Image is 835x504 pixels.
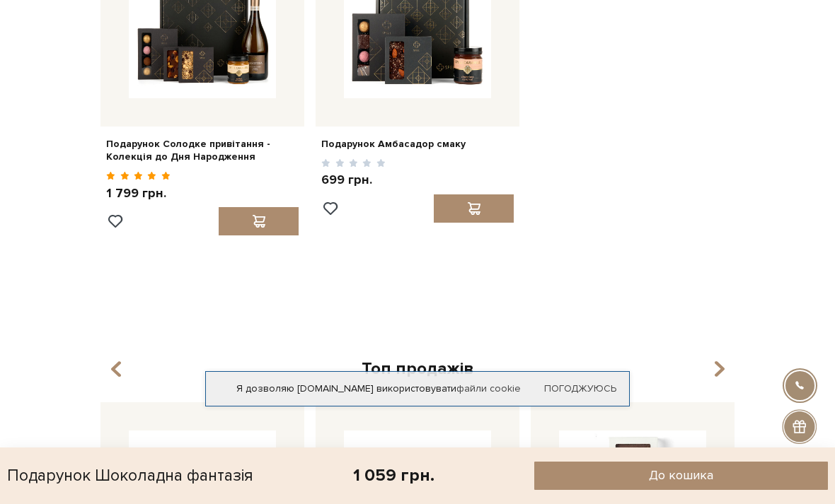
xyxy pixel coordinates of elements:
[95,358,740,380] div: Топ продажів
[106,138,299,163] a: Подарунок Солодке привітання - Колекція до Дня Народження
[534,462,828,490] button: До кошика
[106,185,171,201] p: 1 799 грн.
[206,382,629,395] div: Я дозволяю [DOMAIN_NAME] використовувати
[456,382,521,394] a: файли cookie
[321,172,386,188] p: 699 грн.
[321,138,514,151] a: Подарунок Амбасадор смаку
[353,464,434,486] div: 1 059 грн.
[649,467,713,484] span: До кошика
[7,462,253,490] div: Подарунок Шоколадна фантазія
[544,382,616,395] a: Погоджуюсь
